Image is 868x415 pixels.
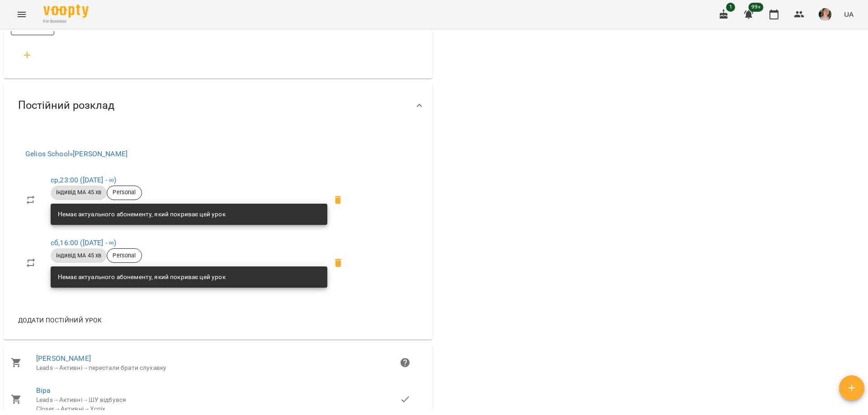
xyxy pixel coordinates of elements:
span: Видалити приватний урок Єфіменко Оксана ср 23:00 клієнта Дарина Вацюцяк [327,189,349,211]
img: Voopty Logo [43,5,89,18]
a: Gelios School»[PERSON_NAME] [25,149,127,158]
span: Додати постійний урок [18,315,102,326]
button: Додати постійний урок [14,312,105,328]
div: Немає актуального абонементу, який покриває цей урок [58,206,226,223]
span: індивід МА 45 хв [51,188,107,196]
span: → [53,396,59,403]
a: ср,23:00 ([DATE] - ∞) [51,176,116,184]
div: Немає актуального абонементу, який покриває цей урок [58,269,226,285]
a: [PERSON_NAME] [36,354,91,363]
a: сб,16:00 ([DATE] - ∞) [51,238,116,247]
span: → [82,396,89,403]
button: UA [840,6,857,23]
button: Menu [11,4,33,25]
span: → [84,405,90,412]
span: 1 [726,3,735,12]
span: 99+ [749,3,764,12]
span: → [54,405,61,412]
a: Віра [36,386,51,395]
div: Постійний розклад [4,82,432,129]
span: Видалити приватний урок Єфіменко Оксана сб 16:00 клієнта Дарина Вацюцяк [327,252,349,274]
span: Personal [107,188,141,196]
img: 6afb9eb6cc617cb6866001ac461bd93f.JPG [819,8,831,21]
span: Постійний розклад [18,98,114,112]
div: Closer Активні Успіх [36,405,400,414]
span: → [82,364,89,371]
span: For Business [43,19,89,24]
span: → [53,364,59,371]
span: UA [844,9,854,19]
div: Leads Активні перестали брати слухавку [36,364,400,373]
span: Personal [107,252,141,260]
div: Leads Активні ШУ відбувся [36,396,400,405]
span: індивід МА 45 хв [51,252,107,260]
